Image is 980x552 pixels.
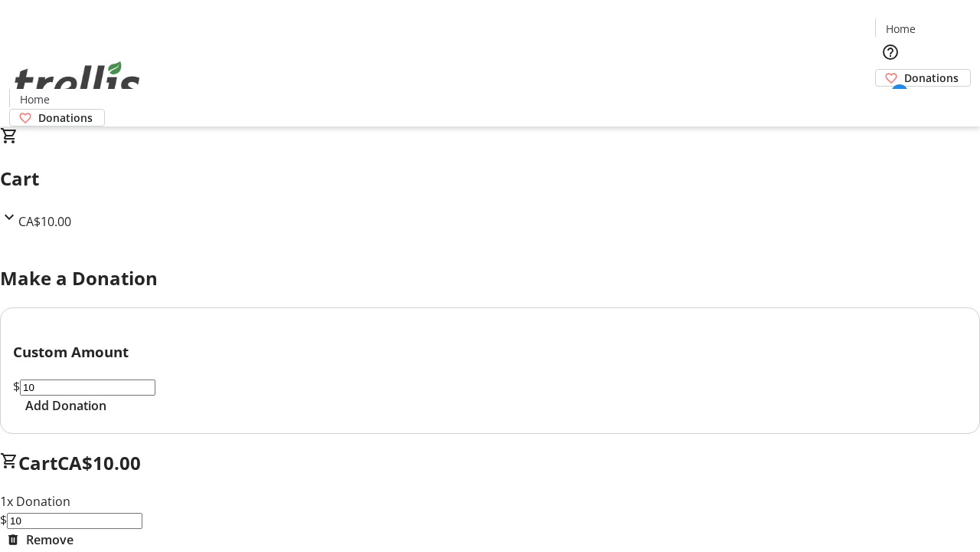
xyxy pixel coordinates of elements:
button: Cart [875,87,906,117]
a: Donations [875,69,971,87]
span: CA$10.00 [57,450,141,475]
a: Home [876,21,925,37]
span: Remove [26,531,73,549]
span: CA$10.00 [18,213,71,230]
span: Donations [38,110,93,126]
span: Add Donation [25,396,106,415]
span: Home [20,91,50,107]
input: Donation Amount [20,379,155,396]
button: Help [875,37,906,67]
input: Donation Amount [7,513,142,529]
span: Home [886,21,916,37]
a: Donations [9,109,105,127]
button: Add Donation [13,396,119,415]
img: Orient E2E Organization zKkD3OFfxE's Logo [9,44,145,121]
span: Donations [904,70,959,86]
span: $ [13,378,20,395]
h3: Custom Amount [13,341,967,363]
a: Home [10,91,59,107]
